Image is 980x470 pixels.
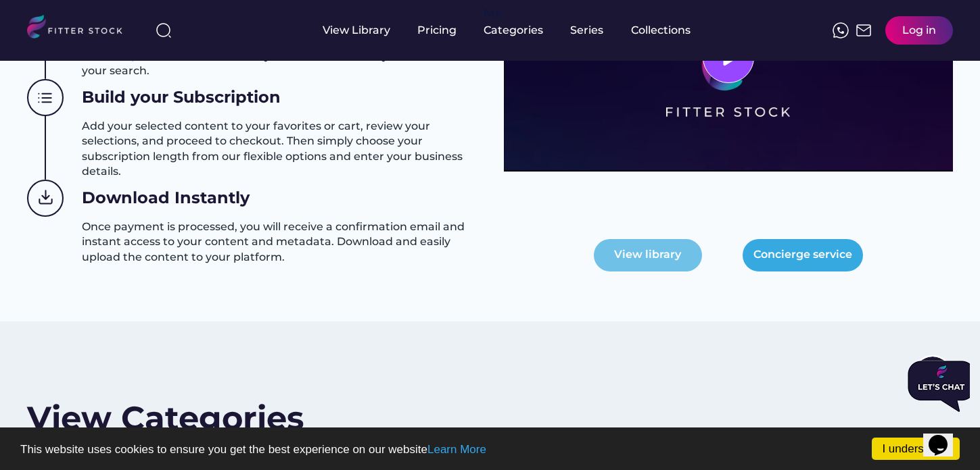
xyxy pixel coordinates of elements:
[872,438,960,460] a: I understand!
[323,23,390,38] div: View Library
[82,119,477,180] h3: Add your selected content to your favorites or cart, review your selections, and proceed to check...
[82,86,281,109] h3: Build your Subscription
[902,23,936,38] div: Log in
[902,355,970,417] iframe: chat widget
[20,444,960,455] p: This website uses cookies to ensure you get the best experience on our website
[743,239,863,271] button: Concierge service
[82,186,250,209] h3: Download Instantly
[570,23,604,38] div: Series
[27,396,304,441] h2: View Categories
[631,23,691,38] div: Collections
[923,416,966,456] iframe: chat widget
[82,219,477,265] h3: Once payment is processed, you will receive a confirmation email and instant access to your conte...
[156,22,172,38] img: search-normal%203.svg
[27,15,134,43] img: LOGO.svg
[427,443,486,456] a: Learn More
[27,79,64,117] img: Group%201000002438.svg
[484,7,501,20] div: fvck
[27,180,64,217] img: Group%201000002439.svg
[417,23,457,38] div: Pricing
[5,5,73,57] img: Chat attention grabber
[856,22,872,38] img: Frame%2051.svg
[594,239,702,271] button: View library
[833,22,849,38] img: meteor-icons_whatsapp%20%281%29.svg
[484,23,543,38] div: Categories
